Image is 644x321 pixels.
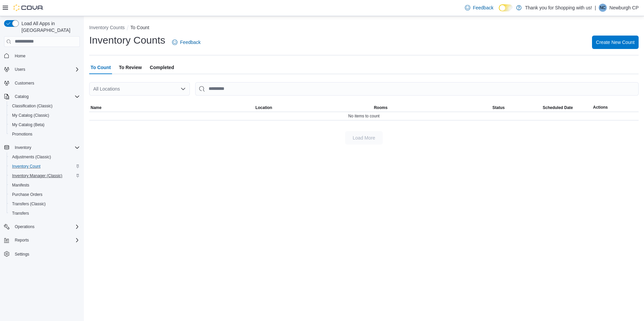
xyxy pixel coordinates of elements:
button: Operations [12,223,37,231]
span: Catalog [15,94,29,99]
button: Home [1,51,83,61]
button: Inventory Counts [89,25,125,30]
a: My Catalog (Beta) [9,121,47,129]
span: My Catalog (Classic) [9,111,80,119]
span: My Catalog (Classic) [12,113,49,118]
button: Scheduled Date [541,104,592,112]
span: No items to count [348,113,379,119]
span: Transfers [12,211,29,216]
button: Manifests [7,180,83,190]
span: To Review [119,61,142,74]
span: Inventory Count [9,162,80,170]
button: Adjustments (Classic) [7,152,83,162]
span: Dark Mode [499,11,499,12]
span: Inventory Count [12,164,41,169]
button: Classification (Classic) [7,101,83,111]
span: Name [91,105,102,110]
button: Transfers (Classic) [7,199,83,209]
a: Home [12,52,28,60]
span: Users [12,65,80,73]
button: Promotions [7,129,83,139]
button: Status [491,104,541,112]
a: Purchase Orders [9,191,45,199]
span: Purchase Orders [12,192,43,197]
p: Newburgh CP [609,4,639,12]
span: Reports [15,237,29,243]
button: Catalog [1,92,83,101]
button: Create New Count [592,36,639,49]
button: Operations [1,222,83,231]
span: Purchase Orders [9,191,80,199]
a: Adjustments (Classic) [9,153,54,161]
button: Settings [1,249,83,259]
input: This is a search bar. After typing your query, hit enter to filter the results lower in the page. [195,82,639,96]
button: Customers [1,78,83,88]
span: Settings [15,252,29,257]
span: Customers [15,81,34,86]
span: Operations [15,224,35,229]
button: Inventory Manager (Classic) [7,171,83,180]
span: Classification (Classic) [9,102,80,110]
span: Load More [353,135,375,141]
span: Transfers (Classic) [9,200,80,208]
span: Create New Count [596,39,635,46]
a: Transfers (Classic) [9,200,48,208]
a: Promotions [9,130,35,138]
a: Customers [12,79,37,87]
span: Completed [150,61,174,74]
span: Transfers (Classic) [12,201,46,207]
button: Transfers [7,209,83,218]
span: Feedback [180,39,201,46]
span: Inventory Manager (Classic) [9,172,80,180]
a: Feedback [462,1,496,14]
button: Reports [1,235,83,245]
span: NC [600,4,605,12]
span: My Catalog (Beta) [12,122,45,127]
span: Manifests [9,181,80,189]
button: Location [254,104,372,112]
nav: Complex example [4,48,80,276]
span: Reports [12,236,80,244]
button: Rooms [373,104,491,112]
button: Open list of options [180,86,186,92]
h1: Inventory Counts [89,34,165,47]
span: Home [12,52,80,60]
input: Dark Mode [499,4,513,11]
a: Classification (Classic) [9,102,55,110]
button: Purchase Orders [7,190,83,199]
span: Promotions [12,131,33,137]
span: Manifests [12,182,29,188]
button: To Count [130,25,149,30]
span: My Catalog (Beta) [9,121,80,129]
a: Inventory Manager (Classic) [9,172,65,180]
a: Feedback [169,36,203,49]
a: Transfers [9,209,32,217]
span: Promotions [9,130,80,138]
span: Load All Apps in [GEOGRAPHIC_DATA] [19,20,80,34]
span: Feedback [473,4,493,11]
span: Catalog [12,93,80,101]
button: Inventory [1,143,83,152]
span: Users [15,67,25,72]
a: My Catalog (Classic) [9,111,52,119]
button: Inventory [12,144,34,152]
button: Catalog [12,93,31,101]
a: Inventory Count [9,162,43,170]
span: To Count [91,61,111,74]
button: Users [1,65,83,74]
span: Adjustments (Classic) [12,154,51,160]
button: Load More [345,131,383,145]
p: Thank you for Shopping with us! [525,4,592,12]
span: Customers [12,79,80,87]
span: Classification (Classic) [12,103,53,109]
span: Adjustments (Classic) [9,153,80,161]
span: Rooms [374,105,388,110]
button: Reports [12,236,32,244]
img: Cova [13,4,44,11]
nav: An example of EuiBreadcrumbs [89,24,639,32]
a: Manifests [9,181,32,189]
p: | [595,4,596,12]
div: Newburgh CP [599,4,607,12]
button: Name [89,104,254,112]
button: Users [12,65,28,73]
